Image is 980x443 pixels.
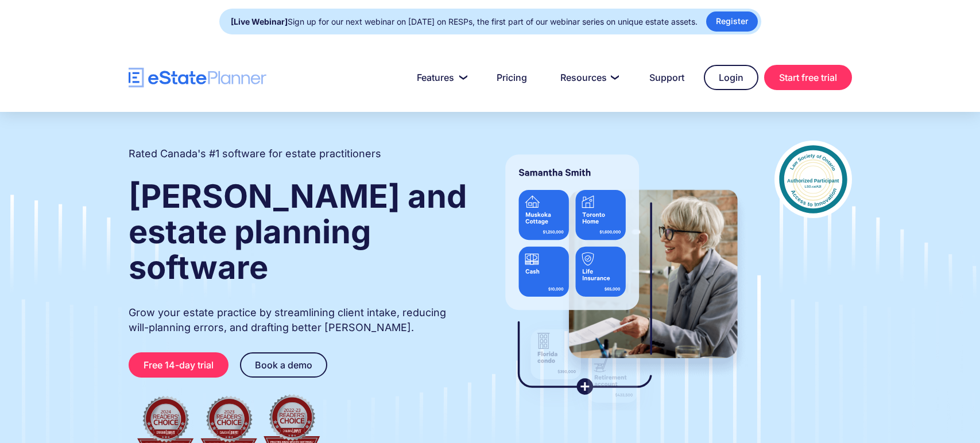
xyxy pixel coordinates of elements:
[636,66,698,89] a: Support
[129,68,266,88] a: home
[129,305,468,335] p: Grow your estate practice by streamlining client intake, reducing will-planning errors, and draft...
[231,14,698,30] div: Sign up for our next webinar on [DATE] on RESPs, the first part of our webinar series on unique e...
[706,11,758,32] a: Register
[483,66,541,89] a: Pricing
[129,146,381,161] h2: Rated Canada's #1 software for estate practitioners
[129,352,228,378] a: Free 14-day trial
[547,66,630,89] a: Resources
[764,65,852,90] a: Start free trial
[491,141,752,410] img: estate planner showing wills to their clients, using eState Planner, a leading estate planning so...
[231,17,288,26] strong: [Live Webinar]
[704,65,758,90] a: Login
[240,352,327,378] a: Book a demo
[403,66,477,89] a: Features
[129,177,467,287] strong: [PERSON_NAME] and estate planning software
